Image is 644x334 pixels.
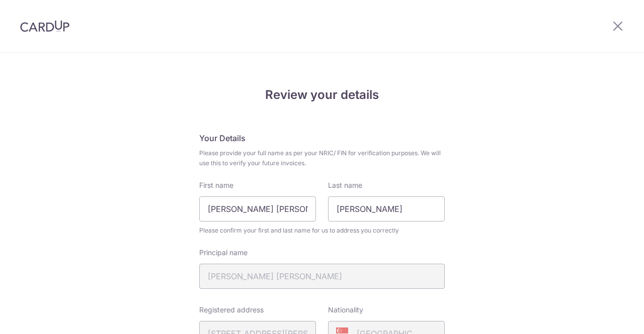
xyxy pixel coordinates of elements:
[199,86,445,104] h4: Review your details
[328,180,362,190] label: Last name
[199,226,445,236] span: Please confirm your first and last name for us to address you correctly
[199,180,233,190] label: First name
[199,132,445,144] h5: Your Details
[20,20,69,32] img: CardUp
[199,196,316,221] input: First Name
[328,305,363,315] label: Nationality
[199,248,248,258] label: Principal name
[199,148,445,168] span: Please provide your full name as per your NRIC/ FIN for verification purposes. We will use this t...
[328,196,445,221] input: Last name
[199,305,264,315] label: Registered address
